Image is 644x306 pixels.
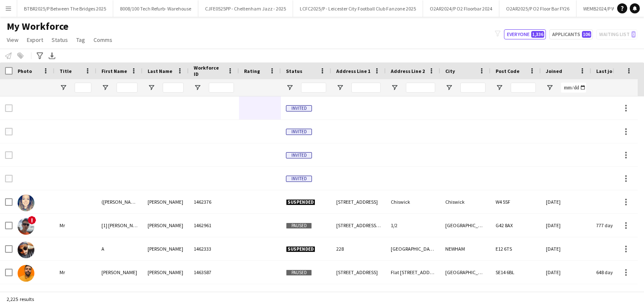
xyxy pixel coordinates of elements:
span: Invited [286,176,312,182]
span: Comms [93,36,112,44]
input: Row Selection is disabled for this row (unchecked) [5,175,13,182]
div: A [96,237,143,260]
div: Chiswick [440,190,491,213]
img: [1] Joseph gildea [18,218,34,235]
app-action-btn: Export XLSX [47,51,57,61]
div: [DATE] [541,190,591,213]
span: Invited [286,129,312,135]
input: Row Selection is disabled for this row (unchecked) [5,151,13,159]
input: Last Name Filter Input [163,83,184,93]
span: First Name [101,68,127,74]
app-action-btn: Advanced filters [35,51,45,61]
div: 1462376 [189,190,239,213]
button: Open Filter Menu [336,84,344,91]
div: [PERSON_NAME] [143,237,189,260]
span: Workforce ID [194,65,224,77]
span: View [7,36,18,44]
div: 1/2 [386,214,440,237]
div: [PERSON_NAME] [96,261,143,284]
span: Photo [18,68,32,74]
div: [PERSON_NAME] [143,261,189,284]
a: Export [23,34,47,45]
span: Suspended [286,246,315,252]
input: Status Filter Input [301,83,326,93]
div: ([PERSON_NAME]) [PERSON_NAME] [96,190,143,213]
span: Status [286,68,302,74]
img: A SHAKIL [18,241,34,258]
span: City [445,68,455,74]
div: Mr [55,261,96,284]
div: SE14 6BL [491,261,541,284]
button: LCFC2025/P - Leicester City Football Club Fanzone 2025 [293,0,423,17]
input: Row Selection is disabled for this row (unchecked) [5,104,13,112]
button: O2AR2025/P O2 Floor Bar FY26 [499,0,576,17]
div: [DATE] [541,237,591,260]
button: O2AR2024/P O2 Floorbar 2024 [423,0,499,17]
input: Title Filter Input [75,83,91,93]
div: [GEOGRAPHIC_DATA] [440,214,491,237]
button: Open Filter Menu [496,84,503,91]
div: [STREET_ADDRESS] [331,261,386,284]
span: Suspended [286,199,315,205]
input: Post Code Filter Input [511,83,536,93]
button: Everyone1,336 [504,29,546,39]
button: Open Filter Menu [546,84,553,91]
div: [GEOGRAPHIC_DATA] [440,261,491,284]
button: CJFE0525PP - Cheltenham Jazz - 2025 [198,0,293,17]
div: 777 days [591,214,641,237]
div: Flat [STREET_ADDRESS][PERSON_NAME] [386,261,440,284]
span: Post Code [496,68,519,74]
button: Open Filter Menu [101,84,109,91]
input: Joined Filter Input [561,83,586,93]
button: Applicants106 [549,29,593,39]
div: 1462961 [189,214,239,237]
span: Paused [286,223,312,229]
span: 106 [582,31,591,38]
img: (Sarah) Natasha Mortimer [18,194,34,211]
div: 1462333 [189,237,239,260]
img: Aaditya Shankar Majumder [18,265,34,282]
div: W4 5SF [491,190,541,213]
span: Address Line 2 [391,68,425,74]
div: G42 8AX [491,214,541,237]
a: Status [48,34,71,45]
div: [DATE] [541,261,591,284]
span: Invited [286,152,312,158]
span: Export [27,36,43,44]
div: [PERSON_NAME] [143,214,189,237]
span: Tag [76,36,85,44]
input: Address Line 1 Filter Input [351,83,381,93]
span: My Workforce [7,20,68,33]
button: 8008/100 Tech Refurb- Warehouse [113,0,198,17]
div: [STREET_ADDRESS][PERSON_NAME] [331,214,386,237]
span: Status [52,36,68,44]
div: [GEOGRAPHIC_DATA] [386,237,440,260]
div: 648 days [591,261,641,284]
span: Last job [596,68,615,74]
input: Address Line 2 Filter Input [406,83,435,93]
span: Last Name [148,68,172,74]
button: BTBR2025/P Between The Bridges 2025 [17,0,113,17]
div: [PERSON_NAME] [143,190,189,213]
button: Open Filter Menu [194,84,201,91]
div: E12 6TS [491,237,541,260]
input: City Filter Input [460,83,486,93]
input: First Name Filter Input [117,83,138,93]
input: Row Selection is disabled for this row (unchecked) [5,128,13,135]
div: NEWHAM [440,237,491,260]
span: 1,336 [531,31,544,38]
button: Open Filter Menu [60,84,67,91]
button: Open Filter Menu [286,84,293,91]
span: Invited [286,105,312,112]
input: Workforce ID Filter Input [209,83,234,93]
div: 1463587 [189,261,239,284]
span: ! [28,216,36,224]
a: Tag [73,34,88,45]
div: [DATE] [541,214,591,237]
button: Open Filter Menu [391,84,398,91]
span: Paused [286,270,312,276]
button: Open Filter Menu [445,84,453,91]
span: Rating [244,68,260,74]
button: Open Filter Menu [148,84,155,91]
span: Joined [546,68,562,74]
